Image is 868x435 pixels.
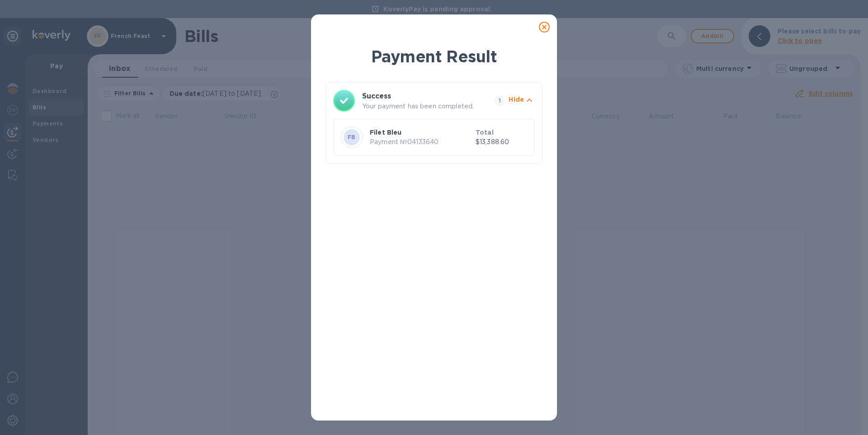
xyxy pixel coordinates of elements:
[494,95,505,106] span: 1
[362,102,491,111] p: Your payment has been completed.
[509,95,535,107] button: Hide
[325,45,542,68] h1: Payment Result
[348,134,356,140] b: FB
[509,95,524,104] p: Hide
[370,128,472,137] p: Filet Bleu
[370,137,472,147] p: Payment № 04133640
[476,137,527,147] p: $13,388.60
[476,129,494,136] b: Total
[362,91,478,102] h3: Success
